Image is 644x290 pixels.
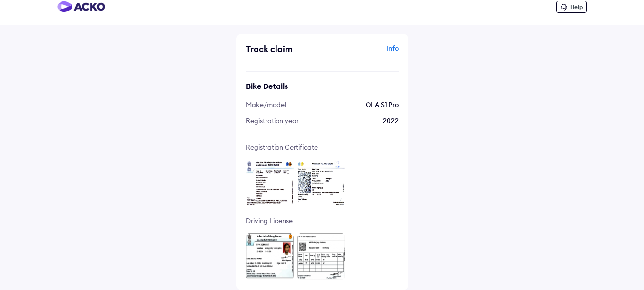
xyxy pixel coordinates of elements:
[325,43,399,62] div: Info
[246,143,394,151] span: Registration Certificate
[246,43,320,54] div: Track claim
[246,216,394,225] span: Driving License
[246,100,286,109] span: Make/model
[246,117,299,125] span: Registration year
[383,117,399,125] span: 2022
[297,233,345,280] img: DL
[246,81,399,91] div: Bike Details
[366,100,399,109] span: OLA S1 Pro
[246,159,294,207] img: RC
[570,3,583,11] span: Help
[297,159,345,207] img: RC
[246,233,294,280] img: DL
[57,1,105,12] img: horizontal-gradient.png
